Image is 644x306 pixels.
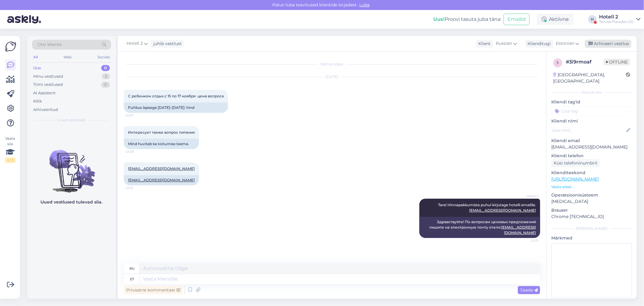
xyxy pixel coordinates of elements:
div: Klient [476,41,491,47]
div: Web [62,53,73,61]
p: [MEDICAL_DATA] [551,198,632,205]
span: Hotell 2 [127,40,143,47]
div: ru [130,263,135,274]
div: Hotell 2 [599,15,634,19]
div: 0 / 3 [5,158,16,163]
div: Küsi telefoninumbrit [551,159,600,167]
p: Märkmed [551,235,632,241]
div: Socials [96,53,111,61]
div: Kliendi info [551,90,632,95]
div: Aktiivne [537,14,574,25]
div: All [32,53,39,61]
div: Tervise Paradiis OÜ [599,19,634,24]
div: H [588,15,597,24]
div: Kõik [33,98,42,104]
p: Kliendi tag'id [551,99,632,105]
a: [URL][DOMAIN_NAME] [551,176,599,182]
div: Здравствуйте! По вопросам ценовых предложений пишите на электронную почту отеля: [419,217,540,238]
div: Vaata siia [5,136,16,163]
span: 3 [557,60,559,65]
div: Mind huvitab ka toitumise teema. [124,139,199,149]
span: 22:07 [126,113,148,118]
div: Klienditugi [525,41,551,47]
div: juhib vestlust [151,41,182,47]
a: [EMAIL_ADDRESS][DOMAIN_NAME] [128,166,195,171]
div: AI Assistent [33,90,56,96]
div: Privaatne kommentaar [124,286,183,294]
p: Kliendi nimi [551,118,632,124]
img: No chats [27,139,116,194]
span: Offline [604,59,630,65]
div: Puhkus lapsega [DATE]-[DATE]: hind [124,103,228,113]
div: Arhiveeri vestlus [585,40,631,48]
p: Kliendi email [551,138,632,144]
p: Kliendi telefon [551,153,632,159]
p: Uued vestlused tulevad siia. [41,199,103,205]
span: 22:10 [126,186,148,190]
p: [EMAIL_ADDRESS][DOMAIN_NAME] [551,144,632,150]
button: Emailid [504,14,530,25]
span: Saada [520,287,538,293]
span: 22:21 [516,238,538,243]
div: [DATE] [124,74,540,80]
span: Интересует также вопрос питания [128,130,195,135]
span: Estonian [556,40,574,47]
input: Lisa nimi [552,127,625,134]
div: Arhiveeritud [33,107,58,113]
div: Tiimi vestlused [33,82,63,88]
p: Klienditeekond [551,170,632,176]
div: Minu vestlused [33,73,63,80]
div: # 3i9rmoaf [566,58,604,66]
div: Uus [33,65,41,71]
a: [EMAIL_ADDRESS][DOMAIN_NAME] [469,208,536,213]
div: 0 [101,65,110,71]
p: Brauser [551,207,632,213]
div: 0 [101,82,110,88]
b: Uus! [433,16,445,22]
div: [PERSON_NAME] [551,226,632,231]
p: Chrome [TECHNICAL_ID] [551,213,632,220]
p: Vaata edasi ... [551,184,632,190]
span: С ребенком отдых с 15 по 17 ноября цена вопроса [128,94,224,98]
img: Askly Logo [5,41,16,52]
span: Uued vestlused [58,117,86,123]
div: Vestlus algas [124,61,540,67]
input: Lisa tag [551,106,632,116]
p: Operatsioonisüsteem [551,192,632,198]
div: [GEOGRAPHIC_DATA], [GEOGRAPHIC_DATA] [553,72,626,84]
div: 3 [102,73,110,80]
span: Russian [496,40,512,47]
span: Otsi kliente [37,41,62,48]
a: Hotell 2Tervise Paradiis OÜ [599,15,640,24]
div: et [130,274,134,284]
span: Luba [358,2,372,8]
span: Tere! Hinnapakkumiste puhul kirjutage hotelli emailile. [438,203,536,213]
a: [EMAIL_ADDRESS][DOMAIN_NAME] [501,225,536,235]
span: 22:08 [126,149,148,154]
span: Hotell 2 [516,194,538,198]
a: [EMAIL_ADDRESS][DOMAIN_NAME] [128,178,195,182]
div: Proovi tasuta juba täna: [433,16,501,23]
